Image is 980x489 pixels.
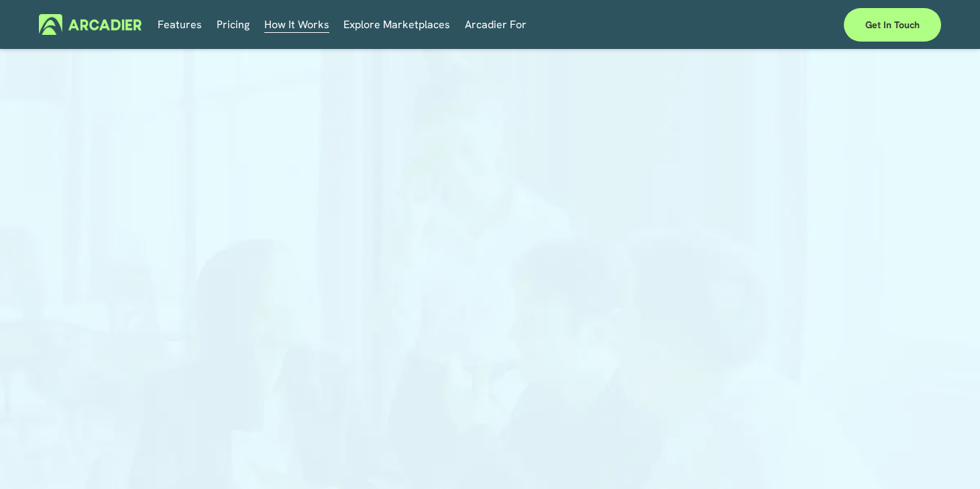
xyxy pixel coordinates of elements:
a: folder dropdown [264,14,329,35]
a: Features [158,14,202,35]
a: folder dropdown [465,14,527,35]
span: Arcadier For [465,15,527,34]
img: Arcadier [39,14,142,35]
a: Explore Marketplaces [343,14,450,35]
a: Pricing [217,14,250,35]
a: Get in touch [844,8,941,42]
span: How It Works [264,15,329,34]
